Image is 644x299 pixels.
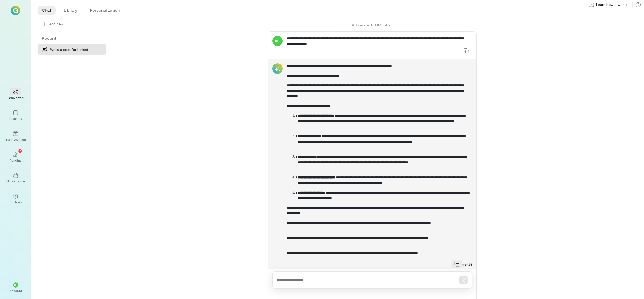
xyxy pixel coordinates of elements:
div: Write a post for LinkedIn to generate interest in… [50,47,91,52]
a: Settings [6,189,25,208]
div: Growegy AI [7,95,24,100]
span: 1 of 25 [462,262,472,266]
a: Growegy AI [6,85,25,104]
li: Personalization [86,6,124,15]
div: Marketplace [6,179,25,183]
li: Chat [38,6,56,15]
div: Business Plan [5,137,26,141]
div: Recent [38,35,106,41]
a: Funding [6,148,25,166]
li: Library [60,6,82,15]
div: Account [9,289,22,293]
a: Marketplace [6,169,25,187]
div: Funding [10,158,21,162]
span: 7 [19,148,21,153]
span: Learn how it works [596,2,628,7]
a: Planning [6,106,25,125]
a: Business Plan [6,127,25,146]
span: Add new [49,21,102,27]
div: Planning [9,116,22,121]
div: Settings [10,200,22,204]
